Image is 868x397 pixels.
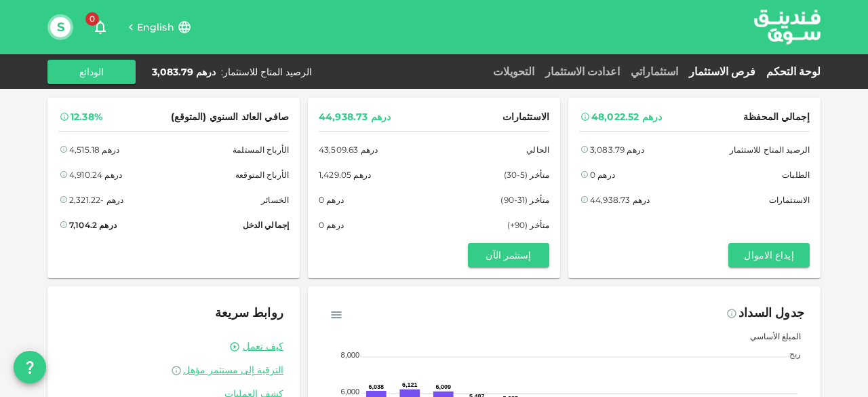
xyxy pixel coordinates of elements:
[507,218,549,232] span: متأخر (90+)
[769,193,810,207] span: الاستثمارات
[341,387,360,396] tspan: 6,000
[738,303,804,324] div: جدول السداد
[14,351,46,383] button: question
[87,14,114,41] button: 0
[341,351,360,359] tspan: 8,000
[504,168,549,182] span: متأخر (5-30)
[69,168,122,182] div: درهم 4,910.24
[319,109,391,126] div: درهم 44,938.73
[183,364,283,376] span: الترقية إلى مستثمر مؤهل
[243,218,289,232] span: إجمالي الدخل
[782,168,810,182] span: الطلبات
[69,193,123,207] div: درهم -2,321.22
[488,65,540,78] a: التحويلات
[64,364,283,377] a: الترقية إلى مستثمر مؤهل
[319,143,378,157] div: درهم 43,509.63
[221,65,312,79] div: الرصيد المتاح للاستثمار :
[47,60,136,84] button: الودائع
[319,168,371,182] div: درهم 1,429.05
[171,109,289,126] span: صافي العائد السنوي (المتوقع)
[591,109,662,126] div: درهم 48,022.52
[69,143,119,157] div: درهم 4,515.18
[233,143,289,157] span: الأرباح المستلمة
[152,65,216,79] div: درهم 3,083.79
[215,305,283,320] span: روابط سريعة
[754,1,821,53] a: logo
[50,17,71,37] button: S
[502,109,549,126] span: الاستثمارات
[728,243,810,267] button: إيداع الاموال
[71,109,102,126] div: 12.38%
[590,193,650,207] div: درهم 44,938.73
[243,340,283,353] a: كيف تعمل
[590,168,615,182] div: درهم 0
[625,65,684,78] a: استثماراتي
[235,168,289,182] span: الأرباح المتوقعة
[261,193,289,207] span: الخسائر
[540,65,625,78] a: اعدادت الاستثمار
[590,143,644,157] div: درهم 3,083.79
[137,21,174,33] span: English
[743,109,810,126] span: إجمالي المحفظة
[684,65,761,78] a: فرص الاستثمار
[85,12,99,26] span: 0
[468,243,549,267] button: إستثمر الآن
[736,1,838,53] img: logo
[526,143,549,157] span: الحالي
[730,143,810,157] span: الرصيد المتاح للاستثمار
[319,193,344,207] div: درهم 0
[69,218,117,232] div: درهم 7,104.2
[779,349,801,359] span: ربح
[500,193,549,207] span: متأخر (31-90)
[761,65,821,78] a: لوحة التحكم
[319,218,344,232] div: درهم 0
[740,331,801,341] span: المبلغ الأساسي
